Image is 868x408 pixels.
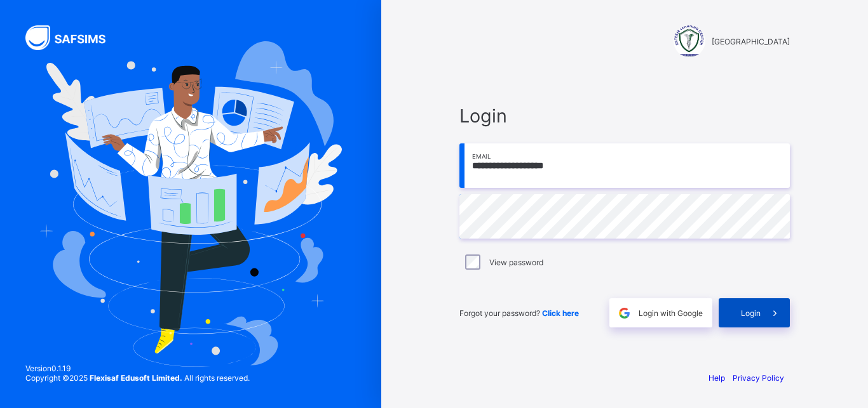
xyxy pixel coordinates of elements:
span: [GEOGRAPHIC_DATA] [712,37,790,46]
span: Forgot your password? [459,308,579,318]
a: Click here [542,308,579,318]
img: SAFSIMS Logo [25,25,121,50]
img: Hero Image [39,41,342,366]
span: Login [459,105,790,127]
label: View password [489,258,543,267]
a: Privacy Policy [733,373,784,383]
span: Copyright © 2025 All rights reserved. [25,373,250,383]
a: Help [709,373,725,383]
span: Login [741,308,761,318]
img: google.396cfc9801f0270233282035f929180a.svg [617,306,632,320]
span: Version 0.1.19 [25,364,250,373]
span: Login with Google [639,308,703,318]
strong: Flexisaf Edusoft Limited. [90,373,182,383]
